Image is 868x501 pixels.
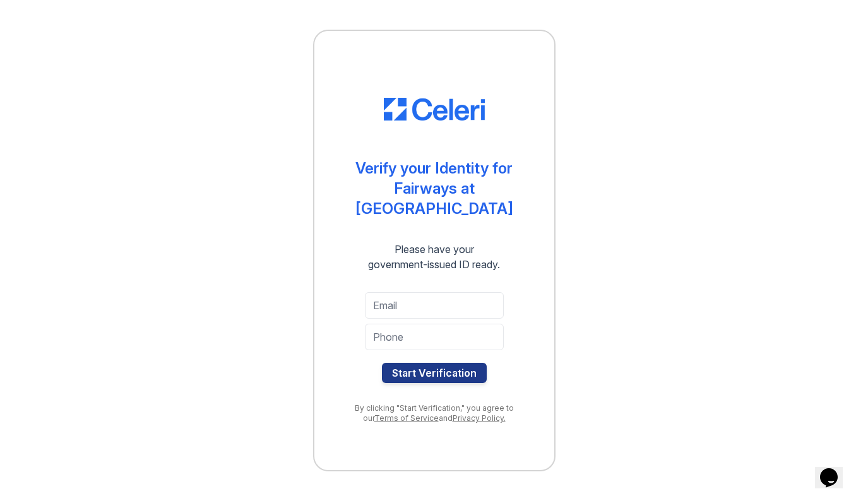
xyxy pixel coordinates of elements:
a: Privacy Policy. [453,413,506,423]
input: Phone [365,324,504,350]
a: Terms of Service [374,413,439,423]
div: Please have your government-issued ID ready. [345,242,523,272]
button: Start Verification [382,363,487,383]
img: CE_Logo_Blue-a8612792a0a2168367f1c8372b55b34899dd931a85d93a1a3d3e32e68fde9ad4.png [384,98,485,121]
input: Email [365,292,504,319]
iframe: chat widget [815,451,855,488]
div: Verify your Identity for Fairways at [GEOGRAPHIC_DATA] [340,158,529,219]
div: By clicking "Start Verification," you agree to our and [340,403,529,423]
